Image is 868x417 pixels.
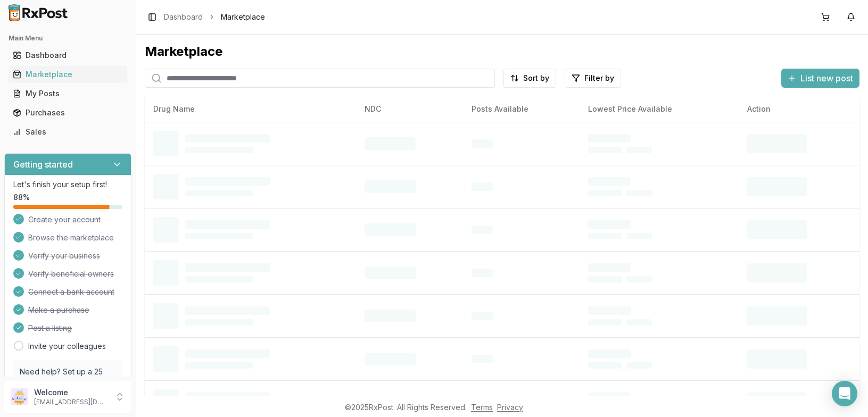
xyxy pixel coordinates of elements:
[497,403,523,412] a: Privacy
[13,192,30,203] span: 88 %
[13,107,123,118] div: Purchases
[13,50,123,61] div: Dashboard
[4,85,131,102] button: My Posts
[20,366,116,398] p: Need help? Set up a 25 minute call with our team to set up.
[4,104,131,121] button: Purchases
[832,381,857,406] div: Open Intercom Messenger
[4,47,131,64] button: Dashboard
[28,323,72,333] span: Post a listing
[145,96,356,122] th: Drug Name
[739,96,859,122] th: Action
[34,398,108,406] p: [EMAIL_ADDRESS][DOMAIN_NAME]
[9,122,127,141] a: Sales
[221,12,265,22] span: Marketplace
[356,96,464,122] th: NDC
[28,287,114,297] span: Connect a bank account
[164,12,265,22] nav: breadcrumb
[584,73,614,84] span: Filter by
[13,179,122,190] p: Let's finish your setup first!
[781,74,859,85] a: List new post
[13,158,73,171] h3: Getting started
[28,232,114,243] span: Browse the marketplace
[503,69,556,88] button: Sort by
[164,12,203,22] a: Dashboard
[565,69,621,88] button: Filter by
[4,4,72,21] img: RxPost Logo
[145,43,859,60] div: Marketplace
[4,66,131,83] button: Marketplace
[4,123,131,140] button: Sales
[28,214,101,225] span: Create your account
[523,73,549,84] span: Sort by
[11,388,28,405] img: User avatar
[28,251,100,261] span: Verify your business
[9,46,127,65] a: Dashboard
[9,34,127,43] h2: Main Menu
[28,305,89,315] span: Make a purchase
[9,103,127,122] a: Purchases
[34,387,108,398] p: Welcome
[13,127,123,137] div: Sales
[9,84,127,103] a: My Posts
[800,72,853,85] span: List new post
[28,341,106,352] a: Invite your colleagues
[580,96,739,122] th: Lowest Price Available
[463,96,580,122] th: Posts Available
[471,403,493,412] a: Terms
[9,65,127,84] a: Marketplace
[781,69,859,88] button: List new post
[13,69,123,80] div: Marketplace
[28,269,114,279] span: Verify beneficial owners
[13,88,123,99] div: My Posts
